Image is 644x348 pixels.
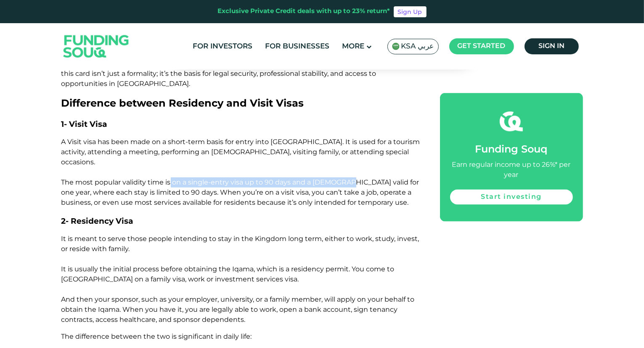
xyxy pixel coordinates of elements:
img: Logo [55,25,138,68]
div: Earn regular income up to 26%* per year [450,160,573,180]
span: Difference between Residency and Visit Visas [61,97,304,109]
span: Sign in [538,43,564,49]
img: fsicon [500,110,523,133]
img: SA Flag [392,43,400,50]
span: Get started [458,43,506,49]
div: Exclusive Private Credit deals with up to 23% return* [218,7,390,16]
span: Funding Souq [475,145,548,154]
span: The difference between the two is significant in daily life: [61,332,252,340]
span: More [342,43,365,50]
a: For Investors [191,40,255,54]
span: KSA عربي [401,42,434,51]
a: Sign Up [394,6,427,17]
a: Sign in [525,38,579,54]
a: For Businesses [263,40,332,54]
span: 2- Residency Visa [61,216,134,226]
a: Start investing [450,189,573,204]
span: You can renew your Iqamas anytime via digital Portals like [PERSON_NAME] and Muqeem. For resident... [61,59,412,88]
span: It is meant to serve those people intending to stay in the Kingdom long term, either to work, stu... [61,235,419,324]
span: A Visit visa has been made on a short-term basis for entry into [GEOGRAPHIC_DATA]. It is used for... [61,138,420,206]
span: 1- Visit Visa [61,119,108,129]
